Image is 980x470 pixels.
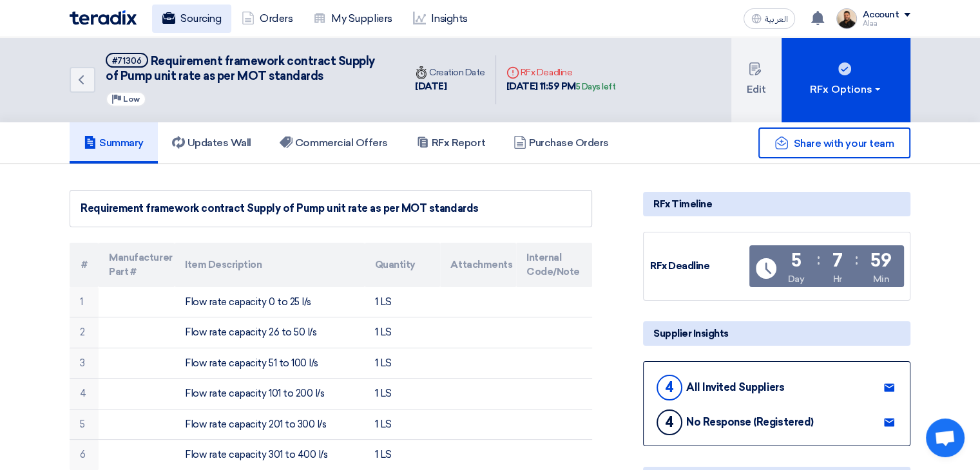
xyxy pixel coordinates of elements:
div: Account [862,10,899,21]
td: 5 [70,409,99,440]
div: No Response (Registered) [686,416,813,428]
div: Supplier Insights [643,321,910,346]
td: Flow rate capacity 0 to 25 l/s [175,287,364,317]
img: Teradix logo [70,10,137,25]
div: Hr [833,272,842,286]
div: 5 Days left [576,80,616,93]
td: 4 [70,379,99,409]
span: Share with your team [794,137,894,149]
a: Orders [231,5,303,33]
h5: RFx Report [416,136,485,149]
td: 1 LS [365,409,441,440]
a: Commercial Offers [265,122,402,164]
td: 3 [70,348,99,379]
a: Insights [403,5,478,33]
a: Summary [70,122,158,164]
button: العربية [744,8,795,29]
td: 2 [70,317,99,348]
th: Internal Code/Note [516,243,592,287]
div: RFx Deadline [506,66,616,79]
div: All Invited Suppliers [686,381,784,393]
td: Flow rate capacity 201 to 300 l/s [175,409,364,440]
td: Flow rate capacity 51 to 100 l/s [175,348,364,379]
td: 1 [70,287,99,317]
div: Alaa [862,20,910,27]
div: #71306 [112,57,142,65]
div: RFx Deadline [650,259,747,274]
div: RFx Options [810,82,883,97]
div: : [855,248,858,271]
a: My Suppliers [303,5,402,33]
div: : [817,248,820,271]
th: Item Description [175,243,364,287]
td: 1 LS [365,317,441,348]
td: 1 LS [365,287,441,317]
h5: Updates Wall [172,136,251,149]
td: 1 LS [365,348,441,379]
div: Requirement framework contract Supply of Pump unit rate as per MOT standards [81,201,581,216]
div: 59 [870,252,891,270]
div: [DATE] [415,79,485,94]
a: Purchase Orders [499,122,623,164]
button: RFx Options [782,37,910,122]
th: Quantity [365,243,441,287]
a: Sourcing [152,5,231,33]
div: 7 [832,252,843,270]
th: Manufacturer Part # [99,243,175,287]
img: MAA_1717931611039.JPG [836,8,857,29]
div: Creation Date [415,66,485,79]
span: Requirement framework contract Supply of Pump unit rate as per MOT standards [106,54,375,83]
div: 4 [657,409,682,435]
div: RFx Timeline [643,192,910,216]
h5: Requirement framework contract Supply of Pump unit rate as per MOT standards [106,53,389,84]
td: Flow rate capacity 26 to 50 l/s [175,317,364,348]
td: Flow rate capacity 101 to 200 l/s [175,379,364,409]
div: Day [788,272,805,286]
div: 4 [657,375,682,400]
a: Updates Wall [158,122,265,164]
th: Attachments [440,243,516,287]
div: [DATE] 11:59 PM [506,79,616,94]
div: Open chat [926,418,965,457]
th: # [70,243,99,287]
h5: Commercial Offers [280,136,388,149]
div: 5 [791,252,802,270]
h5: Summary [84,136,144,149]
td: 1 LS [365,379,441,409]
div: Min [872,272,889,286]
button: Edit [731,37,782,122]
span: العربية [764,15,787,24]
h5: Purchase Orders [514,136,609,149]
a: RFx Report [402,122,499,164]
span: Low [123,95,140,104]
